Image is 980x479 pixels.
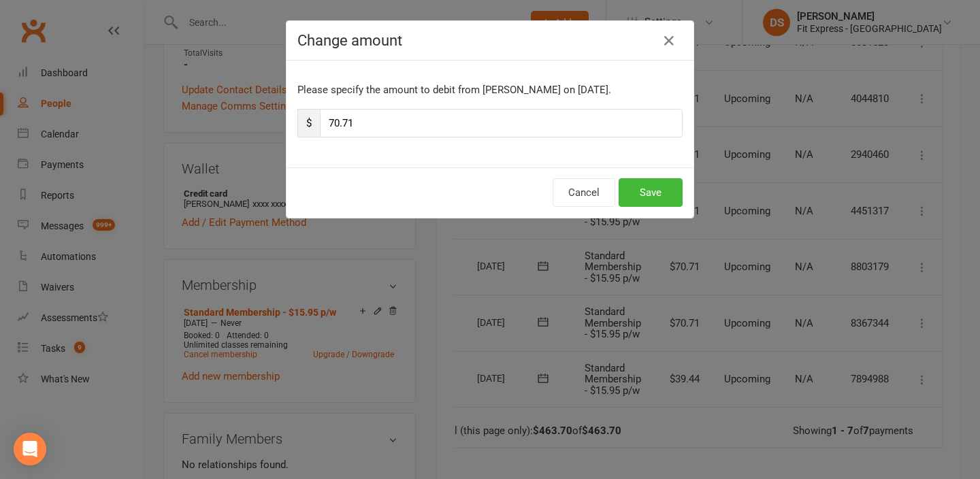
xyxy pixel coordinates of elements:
h4: Change amount [297,32,683,49]
button: Close [658,30,680,52]
p: Please specify the amount to debit from [PERSON_NAME] on [DATE]. [297,82,683,98]
button: Save [619,178,683,207]
span: $ [297,109,320,137]
button: Cancel [553,178,615,207]
div: Open Intercom Messenger [14,433,46,465]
